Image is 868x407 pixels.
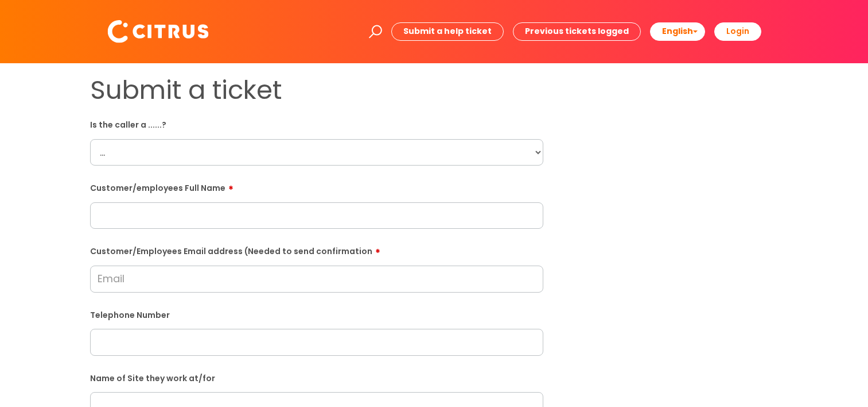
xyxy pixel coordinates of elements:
label: Is the caller a ......? [90,118,543,130]
input: Email [90,266,543,292]
a: Login [714,22,761,40]
a: Previous tickets logged [513,22,641,40]
h1: Submit a ticket [90,75,543,106]
label: Telephone Number [90,308,543,320]
a: Submit a help ticket [391,22,504,40]
label: Customer/employees Full Name [90,179,543,193]
label: Customer/Employees Email address (Needed to send confirmation [90,243,543,256]
span: English [662,25,693,37]
b: Login [726,25,749,37]
label: Name of Site they work at/for [90,371,543,383]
